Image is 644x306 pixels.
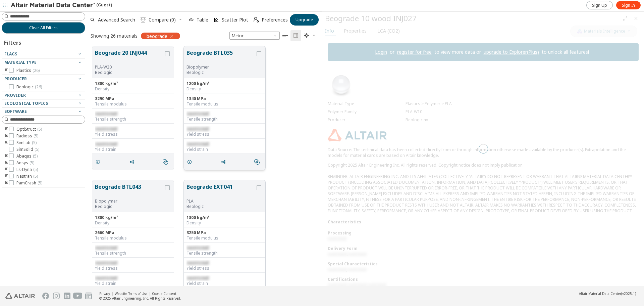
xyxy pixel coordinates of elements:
span: ( 5 ) [38,180,42,186]
i:  [254,159,260,165]
span: ( 5 ) [37,126,42,132]
div: Tensile modulus [95,235,171,241]
span: restricted [186,275,209,281]
div: 1300 kg/m³ [186,215,263,220]
div: Showing 26 materials [91,33,138,39]
div: Yield stress [186,266,263,271]
div: Yield strain [186,281,263,286]
i:  [141,17,146,23]
span: Producer [4,76,27,82]
button: Share [126,155,140,169]
button: Share [218,155,232,169]
span: restricted [186,141,209,147]
span: Radioss [16,133,38,139]
span: ( 5 ) [33,173,38,179]
span: Clear All Filters [29,25,58,31]
span: Beologic [16,84,42,90]
div: Tensile modulus [186,101,263,107]
div: Density [95,220,171,226]
img: Altair Material Data Center [11,2,96,9]
span: beograde [147,33,167,39]
button: Provider [2,91,85,99]
div: (Guest) [11,2,112,9]
span: restricted [95,245,117,251]
i:  [304,33,309,38]
button: Software [2,107,85,116]
button: Beograde EXT041 [186,183,255,199]
div: 1300 kg/m³ [95,81,171,86]
span: Advanced Search [98,17,135,22]
i: toogle group [4,160,9,166]
div: 1300 kg/m³ [95,215,171,220]
span: Abaqus [16,154,38,159]
i:  [254,17,259,23]
div: Tensile modulus [186,235,263,241]
span: Provider [4,92,26,98]
span: Ansys [16,160,34,166]
span: Flags [4,51,17,57]
p: Beologic [95,70,164,75]
button: Similar search [251,155,265,169]
i:  [282,33,288,38]
span: PamCrash [16,180,42,186]
div: Tensile strength [186,251,263,256]
span: ( 5 ) [33,153,38,159]
span: Nastran [16,174,38,179]
span: SimSolid [16,147,39,152]
span: Altair Material Data Center [579,291,621,296]
span: Software [4,108,27,114]
span: restricted [95,126,117,132]
div: Tensile modulus [95,101,171,107]
span: Upgrade [296,17,313,23]
span: Ls-Dyna [16,167,38,172]
span: ( 5 ) [33,167,38,172]
span: restricted [95,141,117,147]
a: Privacy [99,291,110,296]
span: restricted [95,111,117,117]
span: Ecological Topics [4,100,48,106]
span: restricted [95,260,117,266]
button: Details [184,155,198,169]
p: Beologic [95,204,164,209]
div: Filters [2,34,24,50]
button: Clear All Filters [2,22,85,34]
button: Tile View [290,30,301,41]
i: toogle group [4,68,9,73]
span: restricted [186,111,209,117]
button: Beograde 20 INJ044 [95,49,164,64]
p: Beologic [186,70,255,75]
button: Flags [2,50,85,58]
button: Ecological Topics [2,99,85,107]
div: Yield strain [95,147,171,152]
p: Beologic [186,204,255,209]
a: Sign Up [586,1,613,9]
button: Table View [280,30,290,41]
span: ( 5 ) [30,160,34,166]
button: Beograde BTL035 [186,49,255,64]
div: Density [95,86,171,92]
div: 1200 kg/m³ [186,81,263,86]
button: Upgrade [290,14,319,26]
span: Plastics [16,68,40,73]
span: restricted [95,275,117,281]
div: Biopolymer [186,64,255,70]
i:  [293,33,299,38]
div: Tensile strength [95,117,171,122]
i: toogle group [4,127,9,132]
button: Beograde BTL043 [95,183,164,199]
span: ( 5 ) [34,133,38,139]
span: Metric [229,32,280,40]
a: Website Terms of Use [115,291,147,296]
div: Yield stress [95,266,171,271]
div: Yield strain [95,281,171,286]
div: 1340 MPa [186,96,263,101]
i: toogle group [4,154,9,159]
button: Theme [301,30,319,41]
i: toogle group [4,174,9,179]
i:  [163,159,168,165]
div: Tensile strength [186,117,263,122]
span: Compare (0) [149,17,176,22]
div: Unit System [229,32,280,40]
i: toogle group [4,133,9,139]
div: © 2025 Altair Engineering, Inc. All Rights Reserved. [99,296,181,301]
